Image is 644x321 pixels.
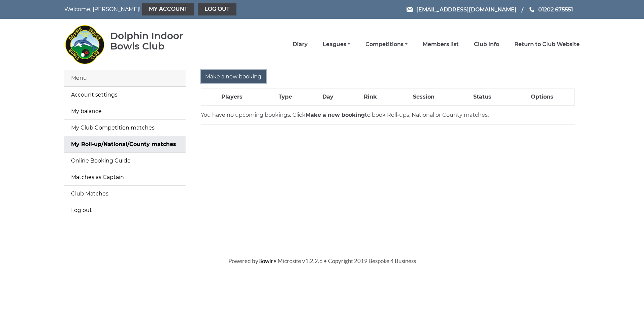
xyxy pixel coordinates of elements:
[201,70,266,83] input: Make a new booking
[538,6,573,12] span: 01202 675551
[514,41,580,48] a: Return to Club Website
[64,70,186,86] div: Menu
[423,41,459,48] a: Members list
[64,136,186,152] a: My Roll-up/National/County matches
[142,3,194,15] a: My Account
[348,89,393,106] th: Rink
[305,112,365,118] strong: Make a new booking
[308,89,348,106] th: Day
[64,169,186,185] a: Matches as Captain
[64,186,186,202] a: Club Matches
[407,5,517,14] a: Email [EMAIL_ADDRESS][DOMAIN_NAME]
[455,89,510,106] th: Status
[201,89,263,106] th: Players
[474,41,499,48] a: Club Info
[258,257,273,264] a: Bowlr
[416,6,517,12] span: [EMAIL_ADDRESS][DOMAIN_NAME]
[393,89,455,106] th: Session
[64,3,273,15] nav: Welcome, [PERSON_NAME]!
[64,87,186,103] a: Account settings
[198,3,236,15] a: Log out
[529,7,534,12] img: Phone us
[64,103,186,119] a: My balance
[228,257,416,264] span: Powered by • Microsite v1.2.2.6 • Copyright 2019 Bespoke 4 Business
[201,111,575,119] p: You have no upcoming bookings. Click to book Roll-ups, National or County matches.
[263,89,308,106] th: Type
[110,31,205,51] div: Dolphin Indoor Bowls Club
[64,202,186,218] a: Log out
[365,41,408,48] a: Competitions
[510,89,575,106] th: Options
[323,41,350,48] a: Leagues
[64,21,105,68] img: Dolphin Indoor Bowls Club
[293,41,308,48] a: Diary
[64,153,186,169] a: Online Booking Guide
[64,120,186,136] a: My Club Competition matches
[528,5,573,14] a: Phone us 01202 675551
[407,7,413,12] img: Email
